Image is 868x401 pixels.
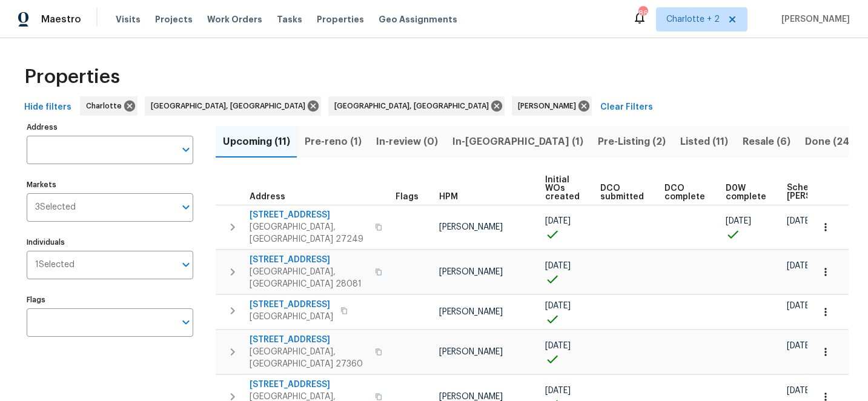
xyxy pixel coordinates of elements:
span: [PERSON_NAME] [439,268,503,276]
span: [DATE] [545,302,571,310]
span: In-[GEOGRAPHIC_DATA] (1) [452,133,583,150]
span: Properties [317,13,364,25]
div: [GEOGRAPHIC_DATA], [GEOGRAPHIC_DATA] [145,96,321,116]
span: Done (241) [805,133,858,150]
button: Open [177,256,194,273]
span: [GEOGRAPHIC_DATA], [GEOGRAPHIC_DATA] 27249 [250,221,368,245]
span: Work Orders [207,13,262,25]
span: DCO complete [664,184,705,201]
label: Individuals [27,239,193,246]
span: Flags [396,193,419,201]
div: 86 [638,7,647,19]
span: [DATE] [787,217,812,225]
span: [GEOGRAPHIC_DATA] [250,311,333,323]
span: Hide filters [24,100,71,115]
span: [DATE] [726,217,751,225]
span: [DATE] [545,217,571,225]
span: [STREET_ADDRESS] [250,209,368,221]
span: Visits [116,13,141,25]
button: Hide filters [19,96,76,119]
span: 3 Selected [35,202,76,213]
span: Clear Filters [600,100,653,115]
span: Maestro [41,13,81,25]
span: [STREET_ADDRESS] [250,334,368,346]
span: [GEOGRAPHIC_DATA], [GEOGRAPHIC_DATA] 27360 [250,346,368,370]
span: Initial WOs created [545,176,580,201]
span: Upcoming (11) [223,133,290,150]
span: Properties [24,71,120,83]
span: [STREET_ADDRESS] [250,299,333,311]
span: [GEOGRAPHIC_DATA], [GEOGRAPHIC_DATA] 28081 [250,266,368,290]
span: Pre-Listing (2) [598,133,666,150]
label: Flags [27,296,193,303]
span: Pre-reno (1) [305,133,362,150]
button: Open [177,199,194,216]
span: [STREET_ADDRESS] [250,254,368,266]
span: Projects [155,13,193,25]
span: [PERSON_NAME] [518,100,581,112]
span: [PERSON_NAME] [439,393,503,401]
span: Listed (11) [680,133,728,150]
span: [DATE] [545,262,571,270]
span: [PERSON_NAME] [439,223,503,231]
label: Markets [27,181,193,188]
span: Charlotte [86,100,127,112]
span: Tasks [277,15,302,24]
button: Clear Filters [595,96,658,119]
span: Scheduled [PERSON_NAME] [787,184,855,200]
span: Geo Assignments [379,13,457,25]
span: [PERSON_NAME] [439,308,503,316]
span: DCO submitted [600,184,644,201]
span: [DATE] [787,302,812,310]
span: [PERSON_NAME] [777,13,850,25]
span: [DATE] [545,342,571,350]
span: [GEOGRAPHIC_DATA], [GEOGRAPHIC_DATA] [151,100,310,112]
div: Charlotte [80,96,137,116]
span: [DATE] [787,262,812,270]
div: [PERSON_NAME] [512,96,592,116]
span: [PERSON_NAME] [439,348,503,356]
span: [STREET_ADDRESS] [250,379,368,391]
label: Address [27,124,193,131]
span: 1 Selected [35,260,75,270]
div: [GEOGRAPHIC_DATA], [GEOGRAPHIC_DATA] [328,96,505,116]
span: [DATE] [787,342,812,350]
span: In-review (0) [376,133,438,150]
button: Open [177,141,194,158]
span: [GEOGRAPHIC_DATA], [GEOGRAPHIC_DATA] [334,100,494,112]
span: HPM [439,193,458,201]
span: [DATE] [545,386,571,395]
span: [DATE] [787,386,812,395]
span: D0W complete [726,184,766,201]
button: Open [177,314,194,331]
span: Resale (6) [743,133,790,150]
span: Charlotte + 2 [666,13,720,25]
span: Address [250,193,285,201]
